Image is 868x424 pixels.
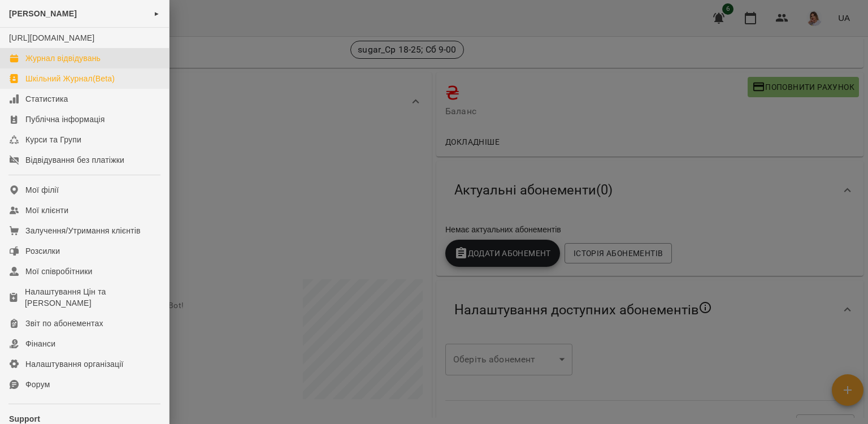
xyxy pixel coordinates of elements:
a: [URL][DOMAIN_NAME] [9,33,94,42]
div: Фінанси [25,338,55,349]
div: Мої клієнти [25,205,68,216]
div: Шкільний Журнал(Beta) [25,73,115,84]
div: Звіт по абонементах [25,318,103,329]
span: ► [154,9,160,18]
div: Публічна інформація [25,114,105,125]
div: Розсилки [25,245,60,257]
div: Журнал відвідувань [25,53,101,64]
div: Залучення/Утримання клієнтів [25,225,141,236]
span: [PERSON_NAME] [9,9,77,18]
div: Курси та Групи [25,134,81,145]
div: Мої співробітники [25,266,93,277]
div: Форум [25,379,50,390]
div: Мої філії [25,184,59,196]
div: Налаштування Цін та [PERSON_NAME] [25,286,160,309]
div: Налаштування організації [25,358,124,370]
div: Відвідування без платіжки [25,154,124,166]
div: Статистика [25,93,68,105]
